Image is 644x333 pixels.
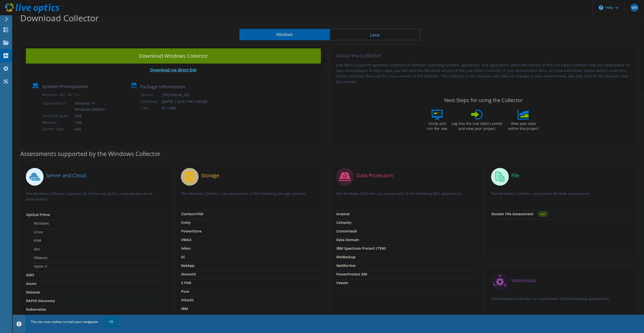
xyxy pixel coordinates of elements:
strong: AWS [26,272,34,277]
a: OK [104,317,118,326]
td: System Type: [42,126,71,132]
label: Workloads [511,278,536,283]
strong: 3 PAR [181,280,191,285]
strong: Clariion/VNX [181,211,203,216]
td: Supported OS: [42,100,71,113]
strong: Optical Prime [26,212,50,217]
strong: XtremIO [181,272,196,277]
span: This site uses cookies to track your navigation. [31,320,99,324]
strong: IBM [181,306,188,311]
label: VMware [26,255,47,260]
td: 57.1 MB [161,105,214,111]
strong: Unity [181,220,191,225]
strong: Data Domain [336,237,359,242]
label: Server and Cloud [46,173,86,178]
strong: Isilon [181,246,191,251]
td: 5GB [71,113,107,119]
strong: Dossier File Assessment [491,211,533,216]
td: Windows 7+ Windows 2008R2+ [71,100,107,113]
p: The Windows Collector can assess each of the following DPS applications. [336,191,476,201]
label: Windows [26,221,49,226]
button: Linux [330,29,420,40]
label: Package Information [140,84,185,89]
td: Memory: [42,119,71,126]
strong: Kubernetes [26,307,46,312]
strong: Pure [181,289,189,294]
td: [DATE] 1:23:51 PM (+00:00) [161,98,214,105]
strong: NetApp [181,263,194,268]
label: KVM [26,238,41,243]
label: Log into the Live Optics portal and view your project [451,120,502,131]
td: Version: [140,92,161,98]
span: VH [630,4,638,12]
label: Linux [26,229,43,234]
p: The Windows Collector can provide file level assessments. [491,191,631,201]
td: Published: [140,98,161,105]
td: x64 [71,126,107,132]
label: Data Protection [356,173,393,178]
svg: \n [599,5,603,10]
td: Free Disk Space: [42,113,71,119]
p: The Windows Collector can assess each of the following storage systems. [181,191,321,201]
button: Windows [239,29,330,40]
p: The Windows Collector can assess each of the following applications. [491,296,631,306]
strong: Hitachi [181,298,193,302]
strong: Azure [26,281,36,286]
strong: NetWorker [336,263,356,268]
label: Assessments supported by the Windows Collector [20,151,161,156]
p: The Windows Collector supports all of the Live Optics compute and cloud assessments. [26,191,166,202]
strong: PowerStore [181,229,202,233]
p: Live Optics supports agentless collection of different operating systems, appliances, and applica... [336,62,631,85]
a: Download Windows Collector [26,48,321,64]
label: View your data within the project [505,120,541,131]
label: Download Collector [20,12,99,24]
strong: PowerProtect DM [336,272,367,277]
strong: Veeam [336,280,348,285]
label: System Prerequisites [42,84,88,89]
td: [TECHNICAL_ID] [161,92,214,98]
strong: VMAX [181,237,191,242]
strong: Cohesity [336,220,352,225]
strong: RAPID Discovery [26,298,55,303]
strong: NetBackup [336,254,356,259]
strong: Avamar [336,211,350,216]
tspan: NEW! [540,213,545,216]
label: Requires .NET V4.7.2+ [42,92,80,97]
strong: IBM Spectrum Protect (TSM) [336,246,386,251]
label: Hyper-V [26,264,47,269]
td: Size: [140,105,161,111]
strong: SC [181,254,185,259]
label: File [511,173,519,178]
a: Download via direct link [150,67,197,73]
label: Next Steps for using the Collector [444,97,522,103]
label: Xen [26,247,40,252]
label: Storage [201,173,219,178]
strong: Nutanix [26,290,40,295]
h2: About the Collector [336,53,631,59]
td: 1GB [71,119,107,126]
strong: CommVault [336,229,357,233]
label: Unzip and run the .exe [425,120,449,131]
